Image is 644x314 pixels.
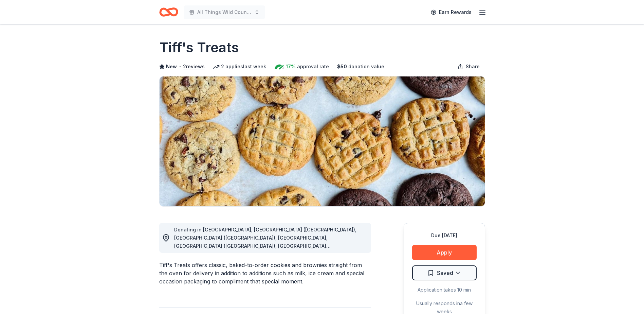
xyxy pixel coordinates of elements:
h1: Tiff's Treats [159,38,239,57]
button: 2reviews [183,63,205,71]
div: Tiff's Treats offers classic, baked-to-order cookies and brownies straight from the oven for deli... [159,261,371,285]
div: Application takes 10 min [412,286,477,294]
span: New [166,63,177,71]
span: Donating in [GEOGRAPHIC_DATA], [GEOGRAPHIC_DATA] ([GEOGRAPHIC_DATA]), [GEOGRAPHIC_DATA] ([GEOGRAP... [174,227,358,281]
button: Share [452,60,485,73]
span: donation value [348,63,384,71]
button: Saved [412,265,477,280]
img: Image for Tiff's Treats [160,76,485,206]
div: Due [DATE] [412,231,477,240]
div: 2 applies last week [213,63,266,71]
span: • [179,64,181,69]
button: Apply [412,245,477,260]
span: All Things Wild Country Brunch [197,8,252,16]
span: Saved [437,268,453,277]
span: Share [466,63,480,71]
span: $ 50 [337,63,347,71]
a: Home [159,4,178,20]
button: All Things Wild Country Brunch [184,5,265,19]
span: approval rate [297,63,329,71]
span: 17% [286,63,296,71]
a: Earn Rewards [427,6,476,18]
